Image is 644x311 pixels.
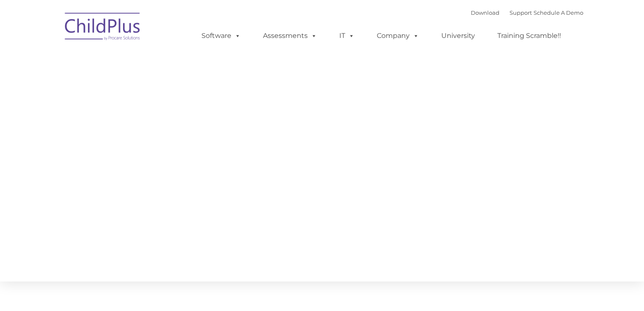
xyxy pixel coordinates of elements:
a: Software [193,27,249,44]
a: Assessments [255,27,325,44]
a: IT [331,27,363,44]
a: Download [471,9,499,16]
a: University [433,27,483,44]
a: Schedule A Demo [534,9,583,16]
a: Company [368,27,427,44]
a: Support [510,9,532,16]
a: Training Scramble!! [489,27,569,44]
img: ChildPlus by Procare Solutions [61,7,145,49]
font: | [471,9,583,16]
